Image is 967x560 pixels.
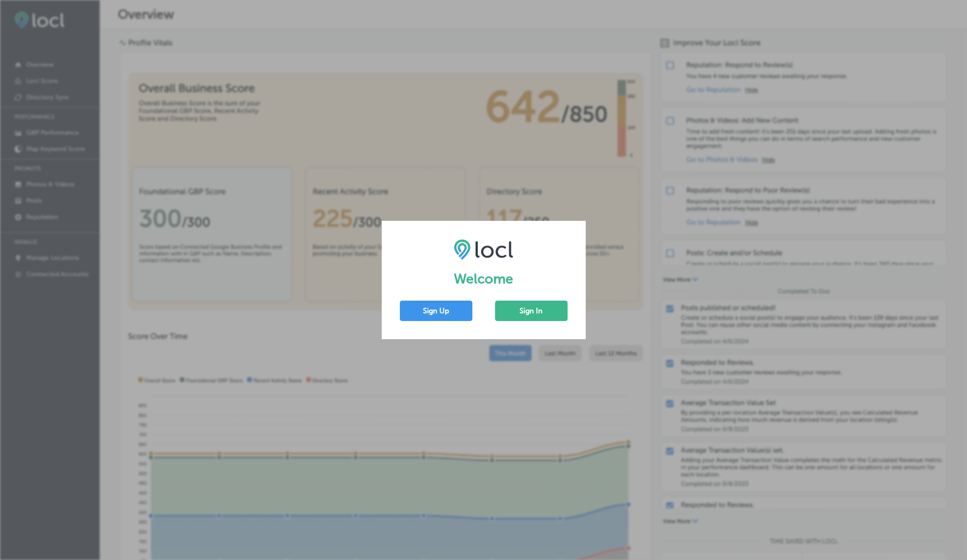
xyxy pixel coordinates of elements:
[495,301,568,321] button: Sign In
[400,271,568,287] h1: Welcome
[454,239,513,260] img: LOCL logo
[400,301,472,321] button: Sign Up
